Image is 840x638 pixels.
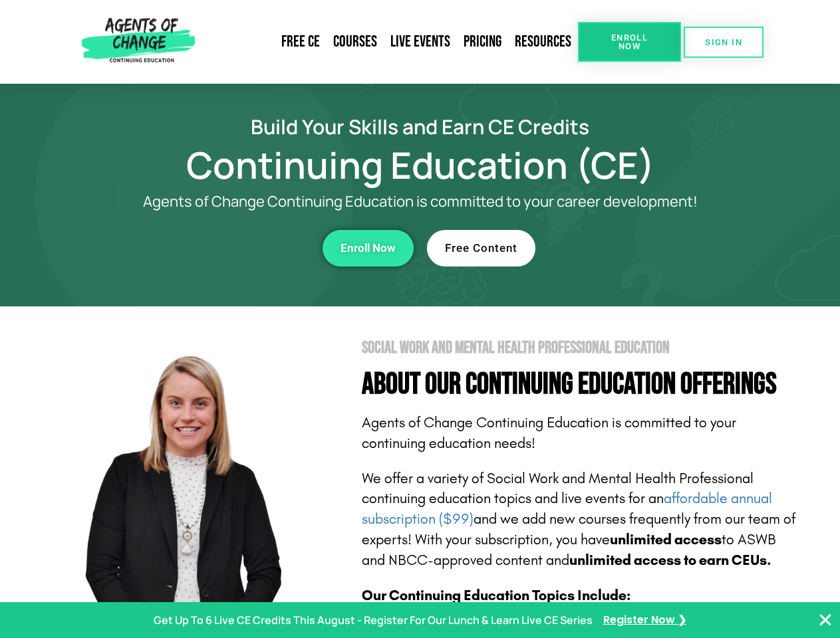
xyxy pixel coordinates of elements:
[508,27,578,57] a: Resources
[200,27,578,57] nav: Menu
[362,340,799,356] h2: Social Work and Mental Health Professional Education
[603,611,686,630] a: Register Now ❯
[94,193,746,210] p: Agents of Change Continuing Education is committed to your career development!
[327,27,384,57] a: Courses
[599,33,660,51] span: Enroll Now
[427,230,535,266] a: Free Content
[457,27,508,57] a: Pricing
[610,531,722,548] b: unlimited access
[362,370,799,399] h4: About Our Continuing Education Offerings
[569,552,771,569] b: unlimited access to earn CEUs.
[578,22,681,62] a: Enroll Now
[384,27,457,57] a: Live Events
[362,469,799,571] p: We offer a variety of Social Work and Mental Health Professional continuing education topics and ...
[817,612,833,628] button: Close Banner
[341,243,396,254] span: Enroll Now
[41,117,799,136] h2: Build Your Skills and Earn CE Credits
[41,150,799,180] h1: Continuing Education (CE)
[362,414,736,452] span: Agents of Change Continuing Education is committed to your continuing education needs!
[445,243,517,254] span: Free Content
[323,230,414,266] a: Enroll Now
[154,611,593,630] p: Get Up To 6 Live CE Credits This August - Register For Our Lunch & Learn Live CE Series
[705,38,742,47] span: SIGN IN
[684,27,764,58] a: SIGN IN
[275,27,327,57] a: Free CE
[362,587,630,604] b: Our Continuing Education Topics Include:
